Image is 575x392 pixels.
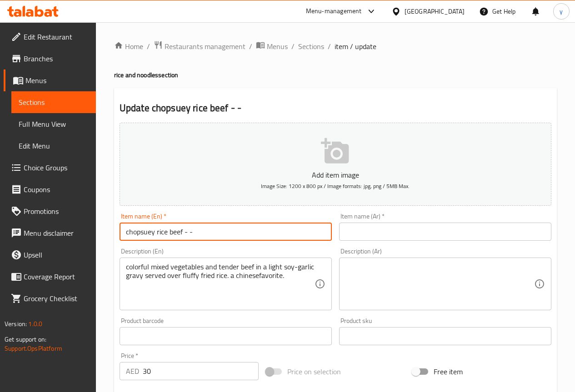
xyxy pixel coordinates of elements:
li: / [291,41,295,52]
button: Add item imageImage Size: 1200 x 800 px / Image formats: jpg, png / 5MB Max. [120,123,551,206]
a: Restaurants management [154,40,245,52]
span: Menus [267,41,288,52]
span: Choice Groups [24,162,89,173]
a: Coupons [4,179,96,200]
span: Full Menu View [19,119,89,129]
input: Enter name Ar [339,223,551,241]
span: Image Size: 1200 x 800 px / Image formats: jpg, png / 5MB Max. [261,181,410,191]
span: Branches [24,53,89,64]
span: y [560,6,563,16]
a: Menus [4,69,96,91]
span: 1.0.0 [28,318,42,330]
a: Grocery Checklist [4,288,96,309]
div: [GEOGRAPHIC_DATA] [405,6,465,16]
span: Upsell [24,249,89,260]
input: Enter name En [120,223,332,241]
span: Coupons [24,184,89,195]
a: Full Menu View [11,113,96,135]
nav: breadcrumb [114,40,557,52]
a: Branches [4,48,96,69]
span: Free item [434,366,463,377]
span: Grocery Checklist [24,293,89,304]
a: Edit Restaurant [4,26,96,48]
textarea: colorful mixed vegetables and tender beef in a light soy-garlic gravy served over fluffy fried ri... [126,263,315,306]
span: Sections [19,97,89,108]
a: Upsell [4,244,96,266]
span: Edit Restaurant [24,31,89,42]
a: Promotions [4,200,96,222]
span: Version: [5,318,27,330]
span: Coverage Report [24,271,89,282]
input: Please enter product barcode [120,327,332,345]
div: Menu-management [306,6,362,17]
input: Please enter product sku [339,327,551,345]
span: Get support on: [5,333,46,345]
h2: Update chopsuey rice beef - - [120,101,551,115]
a: Home [114,41,143,52]
li: / [328,41,331,52]
span: Menus [25,75,89,86]
li: / [147,41,150,52]
span: Promotions [24,206,89,217]
a: Choice Groups [4,157,96,179]
span: item / update [335,41,376,52]
li: / [249,41,252,52]
span: Menu disclaimer [24,228,89,238]
a: Sections [298,41,324,52]
h4: rice and noodles section [114,70,557,79]
a: Menus [256,40,288,52]
span: Restaurants management [165,41,245,52]
a: Sections [11,91,96,113]
p: AED [126,366,139,377]
a: Coverage Report [4,266,96,288]
p: Add item image [134,169,537,180]
input: Please enter price [143,362,259,380]
span: Price on selection [287,366,341,377]
a: Edit Menu [11,135,96,157]
span: Edit Menu [19,140,89,151]
a: Support.OpsPlatform [5,342,62,354]
a: Menu disclaimer [4,222,96,244]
